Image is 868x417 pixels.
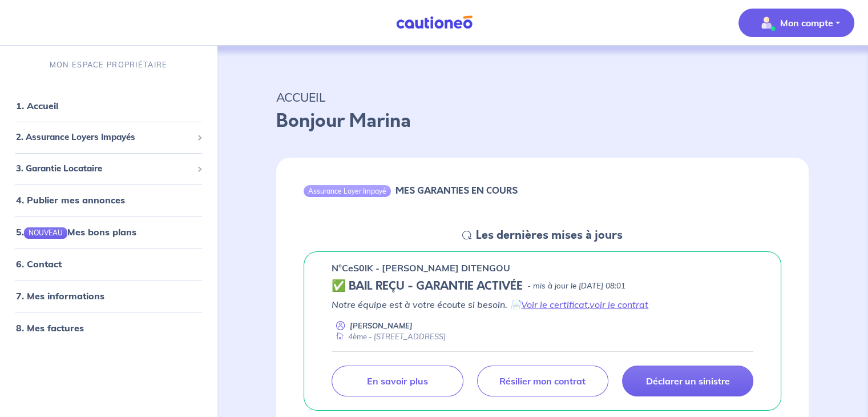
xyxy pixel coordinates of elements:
h5: ✅ BAIL REÇU - GARANTIE ACTIVÉE [332,279,523,293]
a: Résilier mon contrat [477,366,608,396]
p: [PERSON_NAME] [350,320,413,331]
span: 2. Assurance Loyers Impayés [16,131,192,144]
a: voir le contrat [590,299,648,310]
img: illu_account_valid_menu.svg [757,14,776,32]
div: 5.NOUVEAUMes bons plans [5,220,212,243]
div: 4ème - [STREET_ADDRESS] [332,331,446,342]
div: 6. Contact [5,252,212,275]
h6: MES GARANTIES EN COURS [395,185,518,196]
img: Cautioneo [391,15,477,30]
div: 1. Accueil [5,94,212,117]
span: 3. Garantie Locataire [16,162,192,175]
div: 7. Mes informations [5,284,212,307]
button: illu_account_valid_menu.svgMon compte [738,9,854,37]
div: 3. Garantie Locataire [5,158,212,180]
a: 7. Mes informations [16,290,104,302]
a: 5.NOUVEAUMes bons plans [16,226,136,238]
p: Déclarer un sinistre [645,375,729,387]
a: En savoir plus [332,366,463,396]
p: ACCUEIL [276,87,809,107]
a: 4. Publier mes annonces [16,194,125,206]
p: Mon compte [780,16,833,30]
div: 2. Assurance Loyers Impayés [5,126,212,149]
p: En savoir plus [367,375,427,387]
a: Déclarer un sinistre [622,366,753,396]
h5: Les dernières mises à jours [476,228,623,242]
a: 6. Contact [16,258,62,270]
div: 4. Publier mes annonces [5,189,212,211]
div: Assurance Loyer Impayé [304,185,391,197]
p: Résilier mon contrat [499,375,586,387]
p: - mis à jour le [DATE] 08:01 [527,280,625,292]
a: 1. Accueil [16,100,58,111]
div: 8. Mes factures [5,316,212,339]
a: Voir le certificat [521,299,588,310]
div: state: CONTRACT-VALIDATED, Context: NEW,CHOOSE-CERTIFICATE,ALONE,LESSOR-DOCUMENTS [332,279,753,293]
p: MON ESPACE PROPRIÉTAIRE [50,59,167,70]
p: Bonjour Marina [276,107,809,135]
a: 8. Mes factures [16,322,84,334]
p: Notre équipe est à votre écoute si besoin. 📄 , [332,298,753,311]
p: n°CeS0lK - [PERSON_NAME] DITENGOU [332,261,510,275]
